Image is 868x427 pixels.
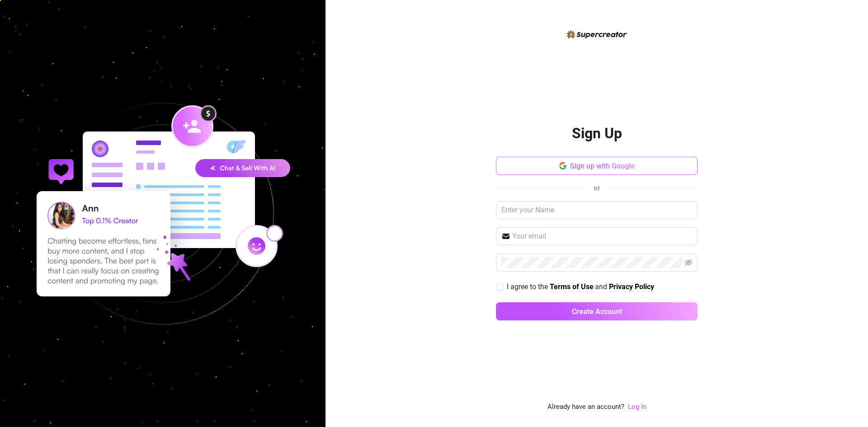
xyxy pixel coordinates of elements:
[628,402,646,413] a: Log In
[567,30,627,38] img: logo-BBDzfeDw.svg
[496,302,698,320] button: Create Account
[507,282,550,291] span: I agree to the
[685,259,692,266] span: eye-invisible
[628,403,646,411] a: Log In
[594,184,600,192] span: or
[496,201,698,219] input: Enter your Name
[572,307,622,316] span: Create Account
[595,282,609,291] span: and
[609,282,654,292] a: Privacy Policy
[496,157,698,175] button: Sign up with Google
[609,282,654,291] strong: Privacy Policy
[550,282,594,292] a: Terms of Use
[550,282,594,291] strong: Terms of Use
[547,402,624,413] span: Already have an account?
[570,162,635,170] span: Sign up with Google
[6,57,319,370] img: signup-background-D0MIrEPF.svg
[572,124,622,143] h2: Sign Up
[512,231,692,242] input: Your email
